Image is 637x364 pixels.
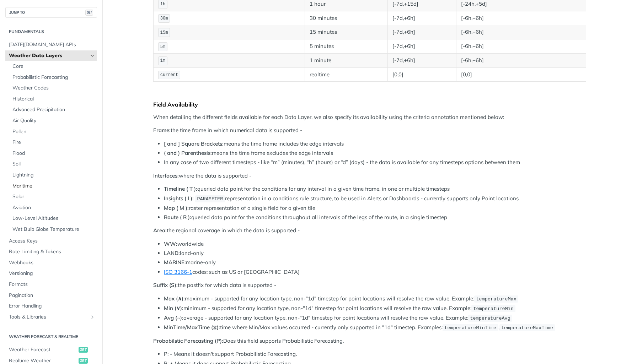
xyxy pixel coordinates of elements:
a: Aviation [9,202,97,213]
li: land-only [164,249,586,257]
li: In any case of two different timesteps - like “m” (minutes), “h” (hours) or “d” (days) - the data... [164,158,586,167]
td: [-6h,+6h] [456,25,586,39]
span: Solar [12,193,95,200]
a: Pollen [9,126,97,137]
a: Weather Codes [9,83,97,93]
strong: [ and ] Square Brackets: [164,140,224,147]
td: realtime [305,67,387,82]
span: 30m [160,16,168,21]
a: [DATE][DOMAIN_NAME] APIs [5,39,97,50]
strong: Area: [153,227,167,234]
a: Core [9,61,97,72]
span: [DATE][DOMAIN_NAME] APIs [9,41,95,48]
div: Field Availability [153,101,586,108]
span: Low-Level Altitudes [12,215,95,222]
li: codes: such as US or [GEOGRAPHIC_DATA] [164,268,586,276]
span: temperatureMin [473,306,513,311]
li: average - supported for any location type, non-"1d" timestep for point locations will resolve the... [164,314,586,322]
a: Flood [9,148,97,159]
span: Soil [12,161,95,168]
span: Probabilistic Forecasting [12,74,95,81]
a: Formats [5,279,97,290]
span: get [79,347,88,353]
a: Historical [9,94,97,104]
button: Hide subpages for Weather Data Layers [90,53,95,59]
li: representation in a conditions rule structure, to be used in Alerts or Dashboards - currently sup... [164,195,586,203]
span: Wet Bulb Globe Temperature [12,226,95,233]
strong: MARINE: [164,259,186,266]
span: Versioning [9,270,95,277]
span: temperatureMinTime [444,325,496,331]
li: queried data point for the conditions throughout all intervals of the legs of the route, in a sin... [164,213,586,222]
h2: Fundamentals [5,28,97,35]
p: where the data is supported - [153,172,586,180]
a: Solar [9,191,97,202]
span: Advanced Precipitation [12,106,95,113]
span: Formats [9,281,95,288]
td: [-7d,+6h] [388,53,456,67]
strong: Route ( R ): [164,214,191,221]
li: P: - Means it doesn't support Probabilistic Forecasting. [164,350,586,358]
strong: LAND: [164,250,180,256]
td: [0,0] [456,67,586,82]
span: Fire [12,139,95,146]
span: Pollen [12,128,95,135]
li: means the time frame excludes the edge intervals [164,149,586,157]
li: queried data point for the conditions for any interval in a given time frame, in one or multiple ... [164,185,586,193]
a: Pagination [5,290,97,301]
span: 5m [160,44,165,49]
span: Historical [12,96,95,103]
a: Error Handling [5,301,97,311]
td: [-7d,+6h] [388,25,456,39]
a: Fire [9,137,97,148]
strong: Max (∧): [164,295,185,302]
span: Rate Limiting & Tokens [9,248,95,255]
span: Weather Forecast [9,346,77,353]
span: temperatureMax [476,297,516,302]
span: current [160,72,178,77]
span: 1m [160,58,165,63]
span: Flood [12,150,95,157]
span: Weather Codes [12,85,95,92]
span: Error Handling [9,303,95,310]
strong: Avg (~): [164,314,183,321]
a: Rate Limiting & Tokens [5,246,97,257]
li: worldwide [164,240,586,248]
strong: Timeline ( T ): [164,185,197,192]
td: [-6h,+6h] [456,53,586,67]
p: When detailing the different fields available for each Data Layer, we also specify its availabili... [153,113,586,121]
a: Advanced Precipitation [9,104,97,115]
span: Aviation [12,204,95,211]
strong: Insights ( I ): [164,195,194,202]
td: 5 minutes [305,39,387,54]
li: time where Min/Max values occurred - currently only supported in "1d" timestep. Examples: , [164,324,586,332]
strong: Min (∨): [164,305,183,311]
strong: Interfaces: [153,172,179,179]
a: Low-Level Altitudes [9,213,97,224]
strong: ( and ) Parenthesis: [164,150,212,156]
li: raster representation of a single field for a given tile [164,204,586,212]
a: Wet Bulb Globe Temperature [9,224,97,235]
button: Show subpages for Tools & Libraries [90,314,95,320]
p: Does this field supports Probabilistic Forecasting. [153,337,586,345]
li: marine-only [164,259,586,267]
td: 1 minute [305,53,387,67]
strong: Frame: [153,127,171,134]
strong: MinTime/MaxTime (⧖): [164,324,220,331]
a: Access Keys [5,236,97,246]
span: 15m [160,30,168,35]
td: [-6h,+6h] [456,11,586,25]
p: the regional coverage in which the data is supported - [153,227,586,235]
a: Tools & LibrariesShow subpages for Tools & Libraries [5,312,97,322]
a: Maritime [9,181,97,191]
span: 1h [160,2,165,7]
a: Versioning [5,268,97,279]
li: minimum - supported for any location type, non-"1d" timestep for point locations will resolve the... [164,304,586,313]
li: means the time frame includes the edge intervals [164,140,586,148]
span: ⌘/ [85,10,93,16]
strong: WW: [164,240,177,247]
span: Access Keys [9,238,95,245]
a: Lightning [9,170,97,180]
span: get [79,358,88,364]
span: Webhooks [9,259,95,266]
